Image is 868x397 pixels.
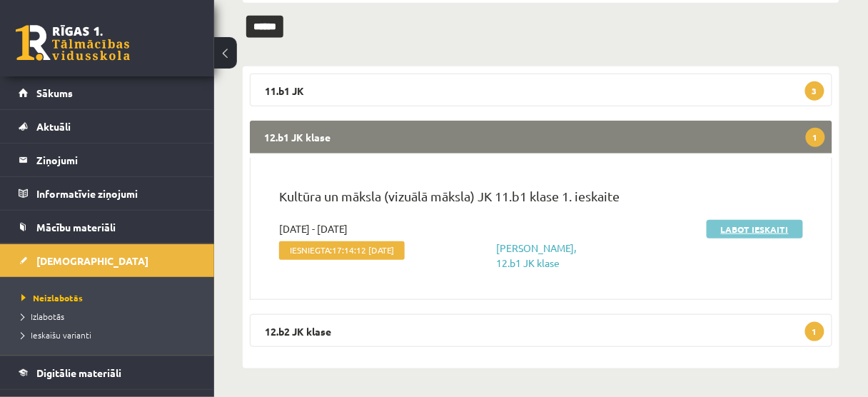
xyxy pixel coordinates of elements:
a: Ziņojumi [19,144,196,176]
legend: 11.b1 JK [250,74,832,106]
p: Kultūra un māksla (vizuālā māksla) JK 11.b1 klase 1. ieskaite [279,186,803,213]
span: 1 [806,128,825,147]
span: [DEMOGRAPHIC_DATA] [36,254,148,267]
a: [DEMOGRAPHIC_DATA] [19,244,196,277]
span: Iesniegta: [279,241,405,260]
span: 17:14:12 [DATE] [332,245,394,255]
span: Digitālie materiāli [36,366,121,379]
legend: Ziņojumi [36,144,196,176]
a: Labot ieskaiti [707,220,803,238]
a: Digitālie materiāli [19,356,196,389]
legend: Informatīvie ziņojumi [36,177,196,210]
span: Izlabotās [21,311,64,322]
a: Izlabotās [21,310,200,323]
span: Mācību materiāli [36,221,116,233]
a: Informatīvie ziņojumi [19,177,196,210]
span: Neizlabotās [21,292,83,303]
span: Sākums [36,86,73,99]
legend: 12.b1 JK klase [250,121,832,154]
span: Aktuāli [36,120,71,133]
a: Mācību materiāli [19,211,196,243]
legend: 12.b2 JK klase [250,314,832,347]
a: Rīgas 1. Tālmācības vidusskola [16,25,130,61]
span: Ieskaišu varianti [21,329,91,341]
a: [PERSON_NAME], 12.b1 JK klase [497,241,577,269]
a: Ieskaišu varianti [21,328,200,341]
a: Sākums [19,76,196,109]
span: 3 [805,81,824,101]
span: [DATE] - [DATE] [279,221,348,236]
a: Aktuāli [19,110,196,143]
span: 1 [805,322,824,341]
a: Neizlabotās [21,291,200,304]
